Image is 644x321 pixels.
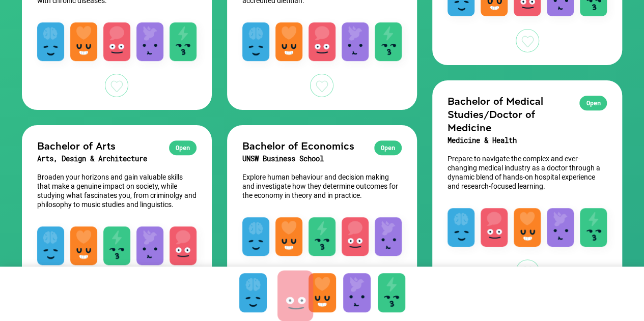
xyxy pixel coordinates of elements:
div: Open [169,140,197,155]
a: OpenBachelor of EconomicsUNSW Business SchoolExplore human behaviour and decision making and inve... [227,125,417,305]
h2: Bachelor of Arts [37,139,197,152]
p: Explore human behaviour and decision making and investigate how they determine outcomes for the e... [242,172,402,200]
div: Open [579,96,607,110]
div: Open [374,140,402,155]
h3: UNSW Business School [242,152,402,165]
h2: Bachelor of Economics [242,139,402,152]
h3: Medicine & Health [447,134,607,147]
a: OpenBachelor of ArtsArts, Design & ArchitectureBroaden your horizons and gain valuable skills tha... [22,125,212,314]
a: OpenBachelor of Medical Studies/Doctor of MedicineMedicine & HealthPrepare to navigate the comple... [432,80,622,296]
p: Broaden your horizons and gain valuable skills that make a genuine impact on society, while study... [37,172,197,209]
h3: Arts, Design & Architecture [37,152,197,165]
p: Prepare to navigate the complex and ever-changing medical industry as a doctor through a dynamic ... [447,154,607,191]
h2: Bachelor of Medical Studies/Doctor of Medicine [447,94,607,134]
